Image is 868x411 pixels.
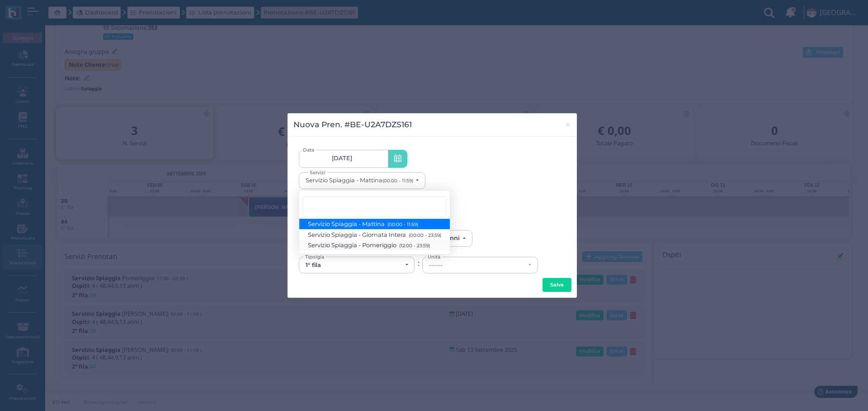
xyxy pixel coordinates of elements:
[303,196,446,217] input: Search
[385,222,418,227] small: (00:00 - 11:59)
[27,7,60,14] span: Assistenza
[306,177,413,184] div: Servizio Spiaggia - Mattina
[308,169,327,175] span: Servizi
[406,232,441,238] small: (00:00 - 23:59)
[565,119,571,130] span: ×
[422,257,538,273] button: ------
[308,220,418,228] span: Servizio Spiaggia - Mattina
[299,172,425,189] button: Servizio Spiaggia - Mattina(00:00 - 11:59)
[382,178,413,184] small: (00:00 - 11:59)
[542,278,571,292] button: Salva
[429,262,525,269] div: ------
[308,241,430,249] span: Servizio Spiaggia - Pomeriggio
[426,253,442,260] span: Unità
[306,262,402,269] div: 1° fila
[303,253,326,260] span: Tipolgia
[559,113,577,136] button: Chiudi
[332,155,352,162] span: [DATE]
[302,146,316,155] span: Data
[432,230,472,247] button: 13 anni
[299,257,415,273] button: 1° fila
[308,231,441,238] span: Servizio Spiaggia - Giornata Intera
[397,243,430,249] small: (12:00 - 23:59)
[293,119,412,130] h3: Nuova Pren. #BE-U2A7DZS161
